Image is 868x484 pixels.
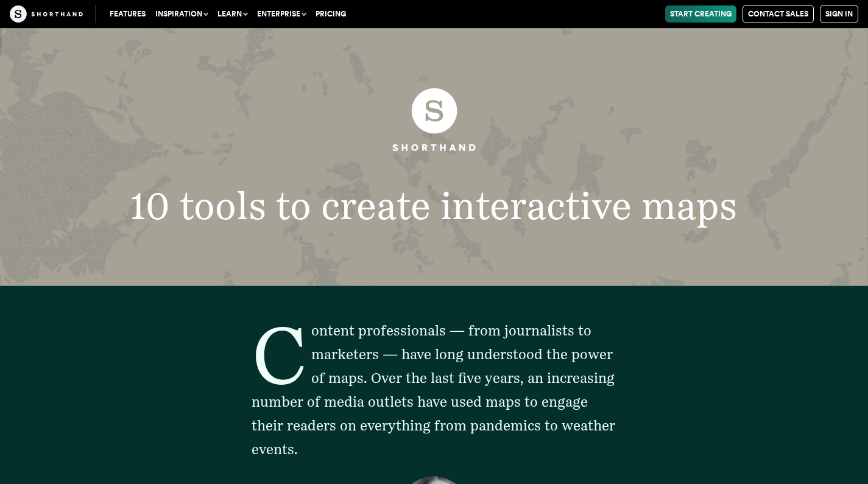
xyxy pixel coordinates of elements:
a: Sign in [820,5,858,23]
button: Inspiration [150,5,213,23]
h1: 10 tools to create interactive maps [89,187,779,225]
a: Contact Sales [743,5,814,23]
img: The Craft [10,5,83,23]
button: Enterprise [252,5,311,23]
button: Learn [213,5,252,23]
a: Features [105,5,150,23]
span: Content professionals — from journalists to marketers — have long understood the power of maps. O... [252,322,615,458]
a: Start Creating [665,5,736,23]
a: Pricing [311,5,351,23]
